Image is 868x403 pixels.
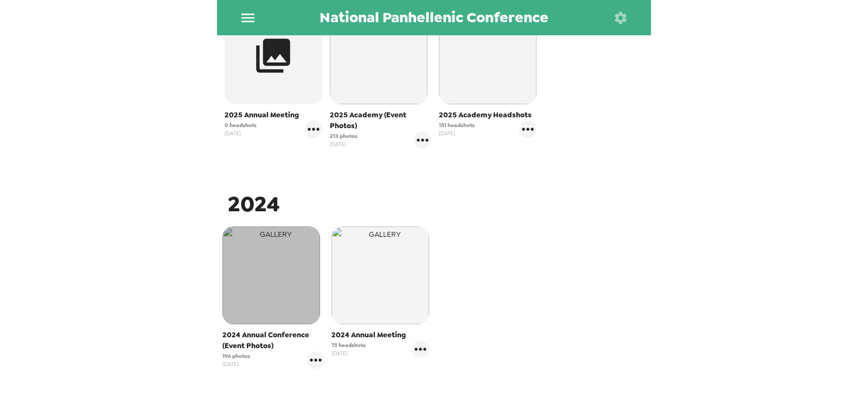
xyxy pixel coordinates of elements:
[222,360,250,368] span: [DATE]
[331,349,366,357] span: [DATE]
[439,110,537,121] span: 2025 Academy Headshots
[225,129,257,137] span: [DATE]
[331,226,429,324] img: gallery
[414,131,431,149] button: gallery menu
[320,10,548,25] span: National Panhellenic Conference
[330,132,358,140] span: 213 photos
[412,341,429,358] button: gallery menu
[305,121,322,138] button: gallery menu
[330,110,432,131] span: 2025 Academy (Event Photos)
[330,7,427,104] img: gallery
[439,121,475,129] span: 151 headshots
[331,341,366,349] span: 75 headshots
[330,140,358,148] span: [DATE]
[228,190,280,218] span: 2024
[222,226,320,324] img: gallery
[222,330,324,351] span: 2024 Annual Conference (Event Photos)
[225,121,257,129] span: 0 headshots
[331,330,429,341] span: 2024 Annual Meeting
[225,110,322,121] span: 2025 Annual Meeting
[307,351,324,369] button: gallery menu
[222,352,250,360] span: 196 photos
[439,129,475,137] span: [DATE]
[519,121,537,138] button: gallery menu
[439,7,537,104] img: gallery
